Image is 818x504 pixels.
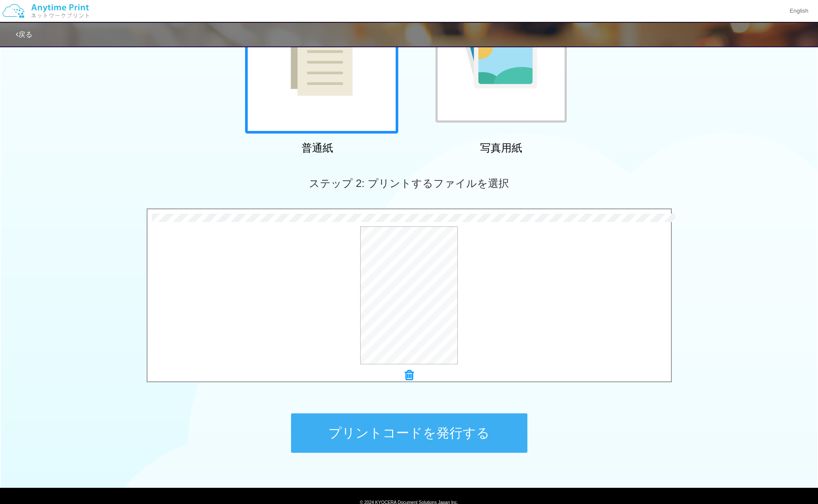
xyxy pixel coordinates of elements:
[16,31,32,38] a: 戻る
[291,18,353,96] img: plain-paper.png
[309,177,509,189] span: ステップ 2: プリントするファイルを選択
[291,413,527,453] button: プリントコードを発行する
[465,26,537,88] img: photo-paper.png
[241,142,394,154] h2: 普通紙
[425,142,578,154] h2: 写真用紙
